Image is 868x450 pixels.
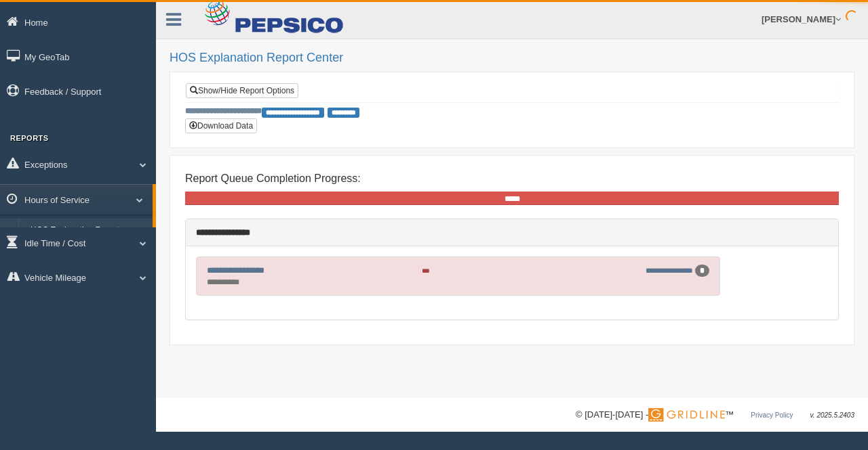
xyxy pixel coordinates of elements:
[185,173,839,185] h4: Report Queue Completion Progress:
[186,83,298,98] a: Show/Hide Report Options
[170,51,854,65] h2: HOS Explanation Report Center
[576,408,854,422] div: © [DATE]-[DATE] - ™
[810,411,854,419] span: v. 2025.5.2403
[24,219,153,243] a: HOS Explanation Reports
[648,408,725,422] img: Gridline
[751,411,793,419] a: Privacy Policy
[185,118,257,133] button: Download Data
